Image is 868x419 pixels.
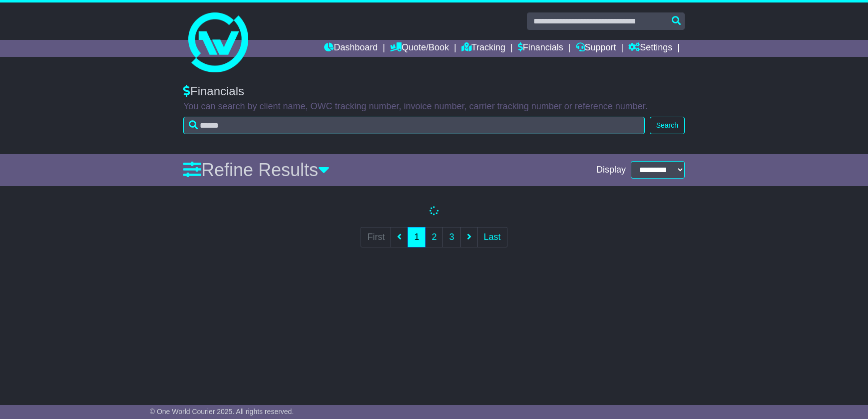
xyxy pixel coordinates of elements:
span: © One World Courier 2025. All rights reserved. [150,408,294,416]
a: Last [477,227,507,247]
a: Settings [628,40,672,57]
a: Financials [518,40,563,57]
a: Dashboard [324,40,378,57]
p: You can search by client name, OWC tracking number, invoice number, carrier tracking number or re... [183,101,685,112]
a: 2 [425,227,443,247]
a: Tracking [461,40,505,57]
button: Search [650,117,685,134]
a: Quote/Book [390,40,449,57]
span: Display [596,165,626,176]
div: Financials [183,84,685,99]
a: Refine Results [183,160,330,180]
a: Support [576,40,616,57]
a: 1 [408,227,426,247]
a: 3 [442,227,460,247]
